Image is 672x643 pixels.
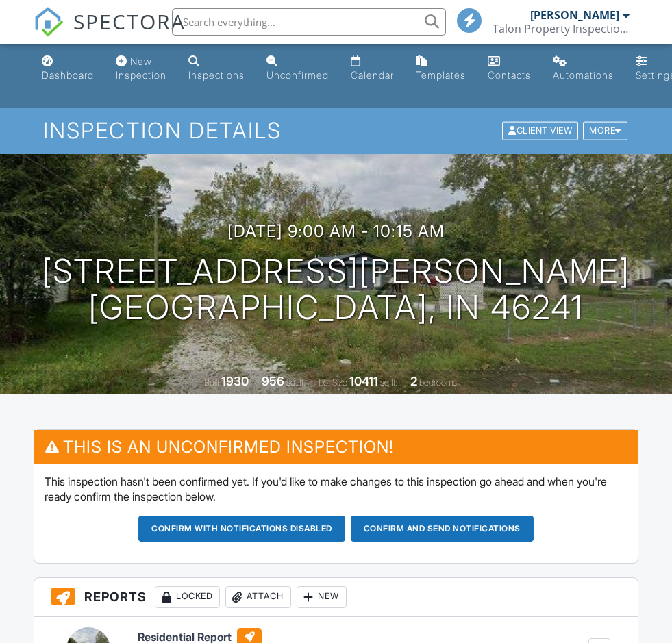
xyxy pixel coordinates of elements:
[488,69,531,81] div: Contacts
[547,49,619,88] a: Automations (Basic)
[204,377,219,388] span: Built
[410,49,471,88] a: Templates
[34,430,638,464] h3: This is an Unconfirmed Inspection!
[34,578,638,617] h3: Reports
[262,374,284,388] div: 956
[172,8,446,36] input: Search everything...
[183,49,250,88] a: Inspections
[42,69,94,81] div: Dashboard
[155,586,220,608] div: Locked
[138,516,345,542] button: Confirm with notifications disabled
[221,374,249,388] div: 1930
[530,8,619,22] div: [PERSON_NAME]
[188,69,245,81] div: Inspections
[380,377,397,388] span: sq.ft.
[345,49,399,88] a: Calendar
[419,377,457,388] span: bedrooms
[502,122,578,140] div: Client View
[34,7,64,37] img: The Best Home Inspection Software - Spectora
[351,69,394,81] div: Calendar
[227,222,445,240] h3: [DATE] 9:00 am - 10:15 am
[73,7,186,36] span: SPECTORA
[45,474,627,505] p: This inspection hasn't been confirmed yet. If you'd like to make changes to this inspection go ah...
[583,122,627,140] div: More
[110,49,172,88] a: New Inspection
[34,18,186,47] a: SPECTORA
[349,374,378,388] div: 10411
[266,69,329,81] div: Unconfirmed
[351,516,534,542] button: Confirm and send notifications
[286,377,306,388] span: sq. ft.
[553,69,614,81] div: Automations
[410,374,417,388] div: 2
[297,586,347,608] div: New
[42,253,630,326] h1: [STREET_ADDRESS][PERSON_NAME] [GEOGRAPHIC_DATA], IN 46241
[501,125,582,135] a: Client View
[225,586,291,608] div: Attach
[493,22,630,36] div: Talon Property Inspections, LLC
[319,377,347,388] span: Lot Size
[261,49,334,88] a: Unconfirmed
[416,69,466,81] div: Templates
[36,49,99,88] a: Dashboard
[482,49,536,88] a: Contacts
[43,118,628,142] h1: Inspection Details
[116,55,166,81] div: New Inspection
